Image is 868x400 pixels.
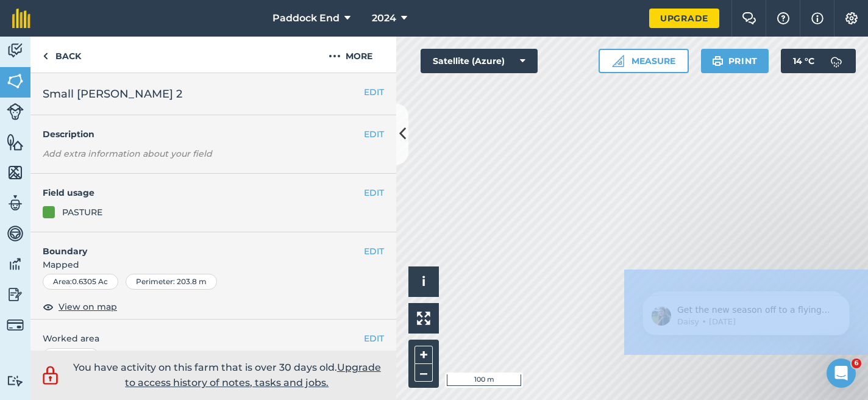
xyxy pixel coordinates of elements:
[12,9,30,28] img: fieldmargin Logo
[408,266,439,297] button: i
[43,299,117,314] button: View on map
[612,55,624,67] img: Ruler icon
[7,133,24,151] img: svg+xml;base64,PHN2ZyB4bWxucz0iaHR0cDovL3d3dy53My5vcmcvMjAwMC9zdmciIHdpZHRoPSI1NiIgaGVpZ2h0PSI2MC...
[852,359,861,368] span: 6
[59,300,117,313] span: View on map
[599,49,689,73] button: Measure
[43,332,384,345] span: Worked area
[43,49,48,63] img: svg+xml;base64,PHN2ZyB4bWxucz0iaHR0cDovL3d3dy53My5vcmcvMjAwMC9zdmciIHdpZHRoPSI5IiBoZWlnaHQ9IjI0Ii...
[844,12,859,24] img: A cog icon
[824,49,848,73] img: svg+xml;base64,PD94bWwgdmVyc2lvbj0iMS4wIiBlbmNvZGluZz0idXRmLTgiPz4KPCEtLSBHZW5lcmF0b3I6IEFkb2JlIE...
[417,312,430,325] img: Four arrows, one pointing top left, one top right, one bottom right and the last bottom left
[421,49,538,73] button: Satellite (Azure)
[781,49,856,73] button: 14 °C
[7,163,24,182] img: svg+xml;base64,PHN2ZyB4bWxucz0iaHR0cDovL3d3dy53My5vcmcvMjAwMC9zdmciIHdpZHRoPSI1NiIgaGVpZ2h0PSI2MC...
[30,37,93,73] a: Back
[7,375,24,387] img: svg+xml;base64,PD94bWwgdmVyc2lvbj0iMS4wIiBlbmNvZGluZz0idXRmLTgiPz4KPCEtLSBHZW5lcmF0b3I6IEFkb2JlIE...
[364,127,384,141] button: EDIT
[305,37,396,73] button: More
[272,11,340,26] span: Paddock End
[7,285,24,304] img: svg+xml;base64,PD94bWwgdmVyc2lvbj0iMS4wIiBlbmNvZGluZz0idXRmLTgiPz4KPCEtLSBHZW5lcmF0b3I6IEFkb2JlIE...
[62,205,102,219] div: PASTURE
[7,41,24,60] img: svg+xml;base64,PD94bWwgdmVyc2lvbj0iMS4wIiBlbmNvZGluZz0idXRmLTgiPz4KPCEtLSBHZW5lcmF0b3I6IEFkb2JlIE...
[40,364,61,387] img: svg+xml;base64,PD94bWwgdmVyc2lvbj0iMS4wIiBlbmNvZGluZz0idXRmLTgiPz4KPCEtLSBHZW5lcmF0b3I6IEFkb2JlIE...
[43,274,118,290] div: Area : 0.6305 Ac
[776,12,791,24] img: A question mark icon
[372,11,396,26] span: 2024
[827,359,856,388] iframe: Intercom live chat
[43,127,384,141] h4: Description
[7,316,24,334] img: svg+xml;base64,PD94bWwgdmVyc2lvbj0iMS4wIiBlbmNvZGluZz0idXRmLTgiPz4KPCEtLSBHZW5lcmF0b3I6IEFkb2JlIE...
[364,85,384,99] button: EDIT
[126,274,217,290] div: Perimeter : 203.8 m
[43,299,54,314] img: svg+xml;base64,PHN2ZyB4bWxucz0iaHR0cDovL3d3dy53My5vcmcvMjAwMC9zdmciIHdpZHRoPSIxOCIgaGVpZ2h0PSIyNC...
[329,49,341,63] img: svg+xml;base64,PHN2ZyB4bWxucz0iaHR0cDovL3d3dy53My5vcmcvMjAwMC9zdmciIHdpZHRoPSIyMCIgaGVpZ2h0PSIyNC...
[43,85,182,102] span: Small [PERSON_NAME] 2
[364,332,384,345] button: EDIT
[7,72,24,90] img: svg+xml;base64,PHN2ZyB4bWxucz0iaHR0cDovL3d3dy53My5vcmcvMjAwMC9zdmciIHdpZHRoPSI1NiIgaGVpZ2h0PSI2MC...
[701,49,769,73] button: Print
[793,49,814,73] span: 14 ° C
[414,346,433,364] button: +
[811,11,824,26] img: svg+xml;base64,PHN2ZyB4bWxucz0iaHR0cDovL3d3dy53My5vcmcvMjAwMC9zdmciIHdpZHRoPSIxNyIgaGVpZ2h0PSIxNy...
[422,274,425,289] span: i
[7,255,24,273] img: svg+xml;base64,PD94bWwgdmVyc2lvbj0iMS4wIiBlbmNvZGluZz0idXRmLTgiPz4KPCEtLSBHZW5lcmF0b3I6IEFkb2JlIE...
[7,224,24,243] img: svg+xml;base64,PD94bWwgdmVyc2lvbj0iMS4wIiBlbmNvZGluZz0idXRmLTgiPz4KPCEtLSBHZW5lcmF0b3I6IEFkb2JlIE...
[712,54,724,68] img: svg+xml;base64,PHN2ZyB4bWxucz0iaHR0cDovL3d3dy53My5vcmcvMjAwMC9zdmciIHdpZHRoPSIxOSIgaGVpZ2h0PSIyNC...
[30,232,364,258] h4: Boundary
[7,194,24,212] img: svg+xml;base64,PD94bWwgdmVyc2lvbj0iMS4wIiBlbmNvZGluZz0idXRmLTgiPz4KPCEtLSBHZW5lcmF0b3I6IEFkb2JlIE...
[742,12,756,24] img: Two speech bubbles overlapping with the left bubble in the forefront
[43,186,364,199] h4: Field usage
[649,9,719,28] a: Upgrade
[414,364,433,382] button: –
[364,245,384,258] button: EDIT
[43,148,212,159] em: Add extra information about your field
[43,348,99,364] div: 0.6305 Ac
[624,270,868,355] iframe: Intercom notifications message
[364,186,384,199] button: EDIT
[7,103,24,120] img: svg+xml;base64,PD94bWwgdmVyc2lvbj0iMS4wIiBlbmNvZGluZz0idXRmLTgiPz4KPCEtLSBHZW5lcmF0b3I6IEFkb2JlIE...
[67,360,387,391] p: You have activity on this farm that is over 30 days old.
[30,258,396,271] span: Mapped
